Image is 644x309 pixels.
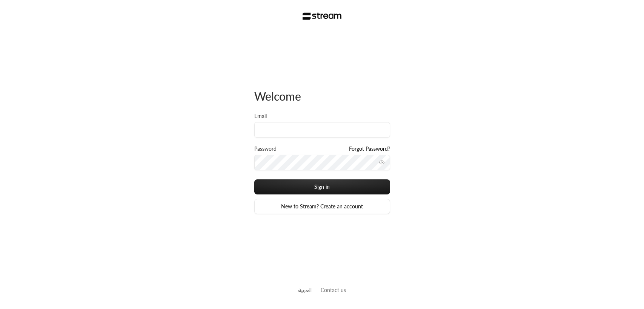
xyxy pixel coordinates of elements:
a: Forgot Password? [349,145,390,153]
a: Contact us [321,287,346,293]
button: Contact us [321,286,346,294]
span: Welcome [254,89,301,103]
button: toggle password visibility [376,156,388,168]
label: Password [254,145,277,153]
button: Sign in [254,179,390,194]
img: Stream Logo [303,12,341,20]
a: العربية [298,283,312,297]
a: New to Stream? Create an account [254,199,390,214]
label: Email [254,112,267,120]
